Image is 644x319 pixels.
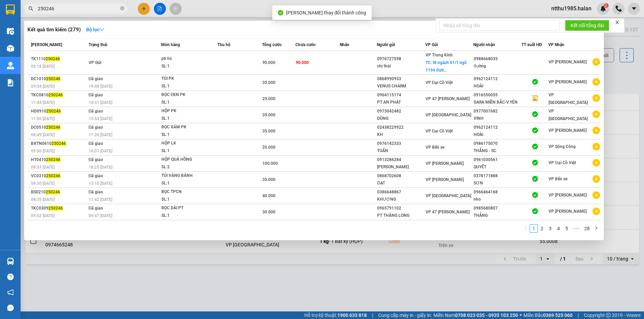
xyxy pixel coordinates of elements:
img: solution-icon [7,79,14,86]
span: [PERSON_NAME] thay đổi thành công [286,10,366,15]
div: pb hs [161,55,213,63]
span: Kết nối tổng đài [570,22,604,29]
li: Next 5 Pages [571,224,582,233]
div: 0965791102 [377,205,425,212]
a: 3 [546,225,554,232]
span: 250246 [52,141,66,146]
div: SL: 1 [161,83,213,90]
span: 15:54 [DATE] [89,116,112,121]
span: Người nhận [473,42,495,47]
div: HỘP LK [161,140,213,147]
div: DC0510 [31,124,87,131]
div: TK1110 [31,55,87,63]
button: left [521,224,530,233]
div: HOÀI [474,131,521,138]
div: 0378171888 [474,172,521,180]
span: Trạng thái [89,42,107,47]
span: down [100,27,104,32]
span: search [29,6,33,11]
span: 250246 [48,93,63,97]
span: question-circle [7,274,14,280]
span: Đã giao [89,157,103,162]
span: Đã giao [89,109,103,114]
span: 250246 [46,56,60,61]
button: Kết nối tổng đài [565,20,609,31]
span: plus-circle [592,110,600,118]
span: [PERSON_NAME] [31,42,62,47]
span: 250246 [46,157,60,162]
div: 02438229922 [377,124,425,131]
span: Đã giao [89,173,103,178]
span: 17:20 [DATE] [89,132,112,137]
div: 0868702608 [377,172,425,180]
div: 0868990933 [377,75,425,83]
span: VP 47 [PERSON_NAME] [426,210,470,214]
span: VP Gửi [425,42,438,47]
h3: Kết quả tìm kiếm ( 279 ) [27,26,81,33]
div: 0386648867 [377,189,425,196]
div: TKC0309 [31,205,87,212]
span: VP Nhận [548,42,564,47]
a: 5 [563,225,570,232]
span: VP [GEOGRAPHIC_DATA] [426,113,471,117]
div: DŨNG [377,115,425,122]
span: Đã giao [89,141,103,146]
span: VP [PERSON_NAME] [549,60,587,64]
li: 5 [563,224,571,233]
span: close-circle [120,6,124,12]
div: SƠN [474,180,521,187]
div: SL: 1 [161,196,213,203]
span: Người gửi [377,42,395,47]
span: plus-circle [592,58,600,66]
img: warehouse-icon [7,45,14,52]
span: close [615,20,620,25]
div: THẮNG - SC [474,147,521,155]
div: TKC0810 [31,92,87,99]
span: 13:10 [DATE] [89,181,112,186]
span: Nhãn [340,42,349,47]
li: 28 [582,224,592,233]
span: 09:47 [DATE] [89,213,112,218]
span: VP Đại Cồ Việt [426,129,453,134]
div: VENUS CHARM [377,83,425,90]
span: 90.000 [296,60,309,65]
span: plus-circle [592,78,600,86]
span: VP Bến xe [426,145,444,150]
span: 35.000 [262,177,275,182]
li: 4 [554,224,563,233]
div: SL: 1 [161,131,213,139]
div: 0964115174 [377,92,425,99]
span: 35.000 [262,129,275,134]
span: VP [PERSON_NAME] [549,193,587,198]
img: warehouse-icon [7,258,14,265]
div: PT AN PHÁT [377,99,425,106]
div: 0986175070 [474,140,521,147]
span: 20.000 [262,145,275,150]
span: VP [PERSON_NAME] [426,161,464,166]
a: 2 [538,225,546,232]
div: KH [377,131,425,138]
span: Đã giao [89,125,103,130]
span: 35.000 [262,113,275,117]
div: 0962124112 [474,124,521,131]
a: 4 [555,225,562,232]
div: TÚI PK [161,75,213,83]
div: GARA MIỀN BẮC-V.YÊN [474,99,521,106]
span: VP Trung Kính [426,53,453,57]
span: 19:48 [DATE] [89,84,112,89]
span: 18:25 [DATE] [89,165,112,170]
img: warehouse-icon [7,28,14,35]
span: VP 47 [PERSON_NAME] [426,96,470,101]
div: BXTN0610 [31,140,87,147]
span: 08:49 [DATE] [31,132,55,137]
li: Previous Page [521,224,530,233]
span: 90.000 [262,60,275,65]
input: Nhập số tổng đài [439,20,560,31]
span: 25.000 [262,96,275,101]
div: 0913286284 [377,156,425,163]
span: VP Đại Cồ Việt [549,160,576,165]
span: VP [PERSON_NAME] [549,79,587,84]
li: 1 [530,224,538,233]
div: HỘP PK [161,107,213,115]
div: 0962124112 [474,75,521,83]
